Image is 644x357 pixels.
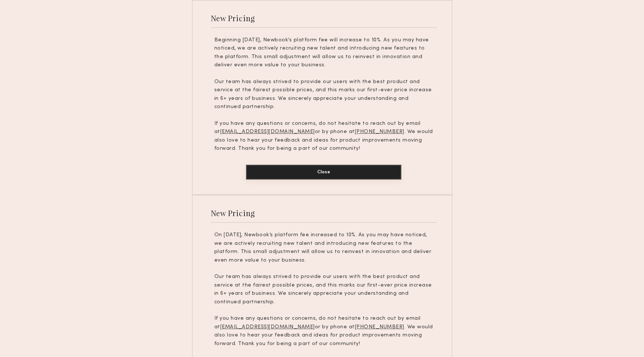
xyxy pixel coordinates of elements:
[220,129,315,134] u: [EMAIL_ADDRESS][DOMAIN_NAME]
[246,165,401,180] button: Close
[211,13,255,23] div: New Pricing
[220,325,315,329] u: [EMAIL_ADDRESS][DOMAIN_NAME]
[355,325,404,329] u: [PHONE_NUMBER]
[214,315,433,348] p: If you have any questions or concerns, do not hesitate to reach out by email at or by phone at . ...
[214,36,433,70] p: Beginning [DATE], Newbook’s platform fee will increase to 10%. As you may have noticed, we are ac...
[214,78,433,111] p: Our team has always strived to provide our users with the best product and service at the fairest...
[214,231,433,265] p: On [DATE], Newbook’s platform fee increased to 10%. As you may have noticed, we are actively recr...
[214,273,433,306] p: Our team has always strived to provide our users with the best product and service at the fairest...
[211,208,255,218] div: New Pricing
[214,120,433,153] p: If you have any questions or concerns, do not hesitate to reach out by email at or by phone at . ...
[355,129,404,134] u: [PHONE_NUMBER]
